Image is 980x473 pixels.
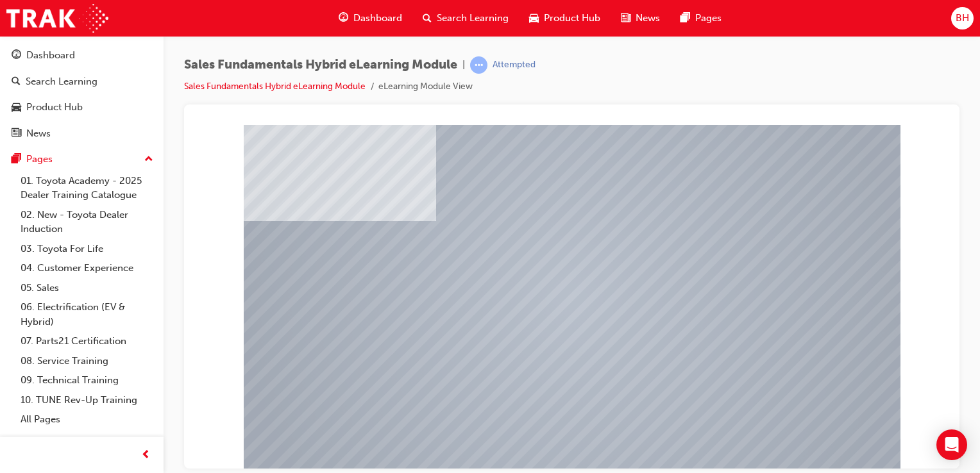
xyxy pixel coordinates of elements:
a: 03. Toyota For Life [15,239,158,259]
span: pages-icon [680,10,690,26]
span: search-icon [423,10,432,26]
a: guage-iconDashboard [328,5,412,31]
a: 10. TUNE Rev-Up Training [15,390,158,410]
a: 07. Parts21 Certification [15,331,158,351]
span: learningRecordVerb_ATTEMPT-icon [470,56,487,74]
div: Search Learning [26,74,97,89]
a: news-iconNews [611,5,670,31]
a: All Pages [15,410,158,429]
button: BH [951,7,974,29]
span: car-icon [529,10,539,26]
span: Sales Fundamentals Hybrid eLearning Module [184,58,457,72]
div: Dashboard [26,48,75,63]
span: prev-icon [141,447,151,463]
a: search-iconSearch Learning [412,5,519,31]
a: 04. Customer Experience [15,258,158,278]
img: Trak [6,4,108,33]
a: car-iconProduct Hub [519,5,611,31]
div: Open Intercom Messenger [936,429,967,460]
a: 06. Electrification (EV & Hybrid) [15,297,158,331]
li: eLearning Module View [378,79,473,94]
a: 08. Service Training [15,351,158,371]
span: guage-icon [12,50,21,62]
a: Sales Fundamentals Hybrid eLearning Module [184,81,366,92]
button: Pages [5,147,158,171]
a: 02. New - Toyota Dealer Induction [15,205,158,239]
span: Pages [695,11,722,26]
span: News [636,11,660,26]
a: 01. Toyota Academy - 2025 Dealer Training Catalogue [15,171,158,205]
span: Dashboard [353,11,402,26]
a: Product Hub [5,95,158,119]
a: pages-iconPages [670,5,732,31]
a: 05. Sales [15,278,158,298]
span: BH [956,11,969,26]
div: News [26,126,51,141]
span: search-icon [12,76,21,88]
div: Pages [26,152,53,167]
a: 09. Technical Training [15,370,158,390]
div: Product Hub [26,100,83,115]
span: pages-icon [12,154,21,165]
a: Search Learning [5,70,158,94]
span: car-icon [12,102,21,113]
a: News [5,122,158,145]
span: | [462,58,465,72]
span: guage-icon [339,10,348,26]
span: news-icon [12,128,21,140]
span: up-icon [144,151,153,168]
span: Product Hub [544,11,600,26]
div: Attempted [493,59,536,71]
button: DashboardSearch LearningProduct HubNews [5,41,158,147]
span: news-icon [621,10,630,26]
span: Search Learning [437,11,509,26]
a: Dashboard [5,44,158,67]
